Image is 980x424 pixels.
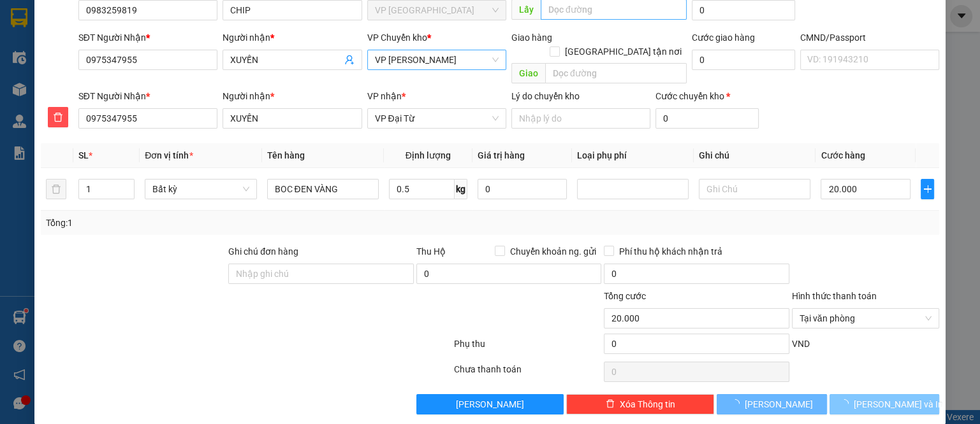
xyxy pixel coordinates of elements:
[416,394,564,414] button: [PERSON_NAME]
[78,108,217,129] input: SĐT người nhận
[620,397,675,411] span: Xóa Thông tin
[692,50,795,70] input: Cước giao hàng
[511,32,552,43] span: Giao hàng
[406,150,451,160] span: Định lượng
[699,179,810,199] input: Ghi Chú
[46,216,379,230] div: Tổng: 1
[367,32,427,43] span: VP Chuyển kho
[223,108,362,129] input: Tên người nhận
[78,150,89,160] span: SL
[792,339,810,349] span: VND
[78,31,217,45] div: SĐT Người Nhận
[119,31,533,47] li: 271 - [PERSON_NAME] - [GEOGRAPHIC_DATA] - [GEOGRAPHIC_DATA]
[453,362,603,385] div: Chưa thanh toán
[566,394,714,414] button: deleteXóa Thông tin
[478,150,525,160] span: Giá trị hàng
[614,244,728,258] span: Phí thu hộ khách nhận trả
[145,150,193,160] span: Đơn vị tính
[228,264,413,284] input: Ghi chú đơn hàng
[604,291,646,301] span: Tổng cước
[692,32,755,43] label: Cước giao hàng
[78,89,217,103] div: SĐT Người Nhận
[223,89,362,103] div: Người nhận
[367,91,402,101] span: VP nhận
[921,184,933,194] span: plus
[455,179,467,199] span: kg
[511,108,650,129] input: Lý do chuyển kho
[267,150,305,160] span: Tên hàng
[821,150,865,160] span: Cước hàng
[511,63,545,83] span: Giao
[560,45,687,59] span: [GEOGRAPHIC_DATA] tận nơi
[505,244,601,258] span: Chuyển khoản ng. gửi
[655,89,759,103] div: Cước chuyển kho
[375,50,499,69] span: VP Hoàng Gia
[267,179,379,199] input: VD: Bàn, Ghế
[152,180,249,199] span: Bất kỳ
[545,63,687,83] input: Dọc đường
[731,399,745,408] span: loading
[223,31,362,45] div: Người nhận
[478,179,567,199] input: 0
[16,87,190,129] b: GỬI : VP [GEOGRAPHIC_DATA]
[344,55,355,65] span: user-add
[800,309,932,328] span: Tại văn phòng
[416,246,446,257] span: Thu Hộ
[854,397,943,411] span: [PERSON_NAME] và In
[921,179,934,199] button: plus
[745,397,813,411] span: [PERSON_NAME]
[48,107,68,127] button: delete
[453,337,603,359] div: Phụ thu
[16,16,112,80] img: logo.jpg
[48,112,68,122] span: delete
[456,397,524,411] span: [PERSON_NAME]
[800,31,939,45] div: CMND/Passport
[375,109,499,128] span: VP Đại Từ
[228,246,298,257] label: Ghi chú đơn hàng
[717,394,827,414] button: [PERSON_NAME]
[511,91,580,101] label: Lý do chuyển kho
[840,399,854,408] span: loading
[792,291,877,301] label: Hình thức thanh toán
[830,394,940,414] button: [PERSON_NAME] và In
[375,1,499,20] span: VP Bắc Sơn
[694,143,815,168] th: Ghi chú
[46,179,66,199] button: delete
[572,143,694,168] th: Loại phụ phí
[606,399,615,409] span: delete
